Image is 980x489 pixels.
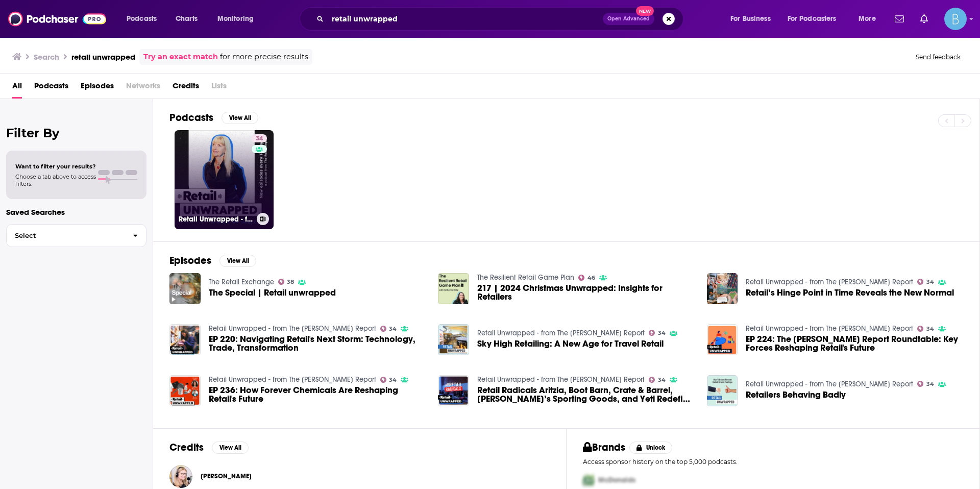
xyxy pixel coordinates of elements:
[746,278,913,286] a: Retail Unwrapped - from The Robin Report
[169,324,201,355] img: EP 220: Navigating Retail's Next Storm: Technology, Trade, Transformation
[746,335,963,352] a: EP 224: The Robin Report Roundtable: Key Forces Reshaping Retail's Future
[477,329,645,337] a: Retail Unwrapped - from The Robin Report
[438,324,469,355] img: Sky High Retailing: A New Age for Travel Retail
[944,8,967,30] span: Logged in as BLASTmedia
[210,11,267,27] button: open menu
[788,12,837,26] span: For Podcasters
[169,111,213,124] h2: Podcasts
[143,51,218,63] a: Try an exact match
[477,386,695,403] a: Retail Radicals Aritzia, Boot Barn, Crate & Barrel, Dick’s Sporting Goods, and Yeti Redefine Retail
[891,10,908,28] a: Show notifications dropdown
[209,375,376,384] a: Retail Unwrapped - from The Robin Report
[201,472,252,480] span: [PERSON_NAME]
[380,326,397,332] a: 34
[916,10,932,28] a: Show notifications dropdown
[707,273,738,304] img: Retail’s Hinge Point in Time Reveals the New Normal
[278,279,295,285] a: 38
[209,324,376,333] a: Retail Unwrapped - from The Robin Report
[175,130,274,229] a: 34Retail Unwrapped - from The [PERSON_NAME] Report
[438,273,469,304] a: 217 | 2024 Christmas Unwrapped: Insights for Retailers
[6,224,146,247] button: Select
[173,78,199,99] a: Credits
[6,126,146,140] h2: Filter By
[477,339,664,348] a: Sky High Retailing: A New Age for Travel Retail
[583,458,963,466] p: Access sponsor history on the top 5,000 podcasts.
[477,386,695,403] span: Retail Radicals Aritzia, Boot Barn, Crate & Barrel, [PERSON_NAME]’s Sporting Goods, and Yeti Rede...
[944,8,967,30] img: User Profile
[658,378,666,382] span: 34
[309,7,693,31] div: Search podcasts, credits, & more...
[389,378,397,382] span: 34
[438,375,469,406] img: Retail Radicals Aritzia, Boot Barn, Crate & Barrel, Dick’s Sporting Goods, and Yeti Redefine Retail
[477,273,574,282] a: The Resilient Retail Game Plan
[746,390,846,399] a: Retailers Behaving Badly
[119,11,170,27] button: open menu
[169,441,249,454] a: CreditsView All
[209,288,336,297] span: The Special | Retail unwrapped
[222,112,258,124] button: View All
[209,335,426,352] a: EP 220: Navigating Retail's Next Storm: Technology, Trade, Transformation
[220,51,308,63] span: for more precise results
[71,52,135,62] h3: retail unwrapped
[252,134,267,142] a: 34
[781,11,851,27] button: open menu
[607,16,650,21] span: Open Advanced
[746,288,954,297] a: Retail’s Hinge Point in Time Reveals the New Normal
[658,331,666,335] span: 34
[859,12,876,26] span: More
[477,375,645,384] a: Retail Unwrapped - from The Robin Report
[636,6,654,16] span: New
[169,273,201,304] img: The Special | Retail unwrapped
[926,280,934,284] span: 34
[917,326,934,332] a: 34
[169,254,211,267] h2: Episodes
[169,465,192,488] a: Sue Monhait
[179,215,253,224] h3: Retail Unwrapped - from The [PERSON_NAME] Report
[603,13,654,25] button: Open AdvancedNew
[477,284,695,301] a: 217 | 2024 Christmas Unwrapped: Insights for Retailers
[944,8,967,30] button: Show profile menu
[649,377,666,383] a: 34
[707,375,738,406] img: Retailers Behaving Badly
[380,377,397,383] a: 34
[926,382,934,386] span: 34
[169,375,201,406] img: EP 236: How Forever Chemicals Are Reshaping Retail's Future
[8,9,106,29] img: Podchaser - Follow, Share and Rate Podcasts
[219,255,256,267] button: View All
[578,275,595,281] a: 46
[169,11,204,27] a: Charts
[209,386,426,403] a: EP 236: How Forever Chemicals Are Reshaping Retail's Future
[209,278,274,286] a: The Retail Exchange
[746,324,913,333] a: Retail Unwrapped - from The Robin Report
[217,12,254,26] span: Monitoring
[34,52,59,62] h3: Search
[81,78,114,99] a: Episodes
[12,78,22,99] a: All
[730,12,771,26] span: For Business
[169,441,204,454] h2: Credits
[169,111,258,124] a: PodcastsView All
[746,380,913,388] a: Retail Unwrapped - from The Robin Report
[629,442,673,454] button: Unlock
[851,11,889,27] button: open menu
[7,232,125,239] span: Select
[583,441,625,454] h2: Brands
[913,53,964,61] button: Send feedback
[328,11,603,27] input: Search podcasts, credits, & more...
[707,324,738,355] img: EP 224: The Robin Report Roundtable: Key Forces Reshaping Retail's Future
[723,11,783,27] button: open menu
